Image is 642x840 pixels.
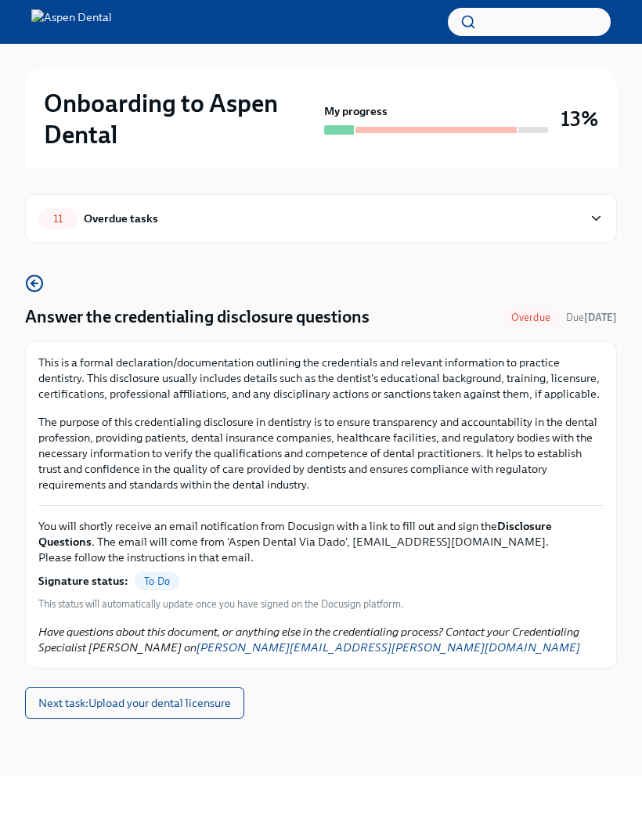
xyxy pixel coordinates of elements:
[38,597,403,611] span: This status will automatically update once you have signed on the Docusign platform.
[502,312,560,323] span: Overdue
[25,687,244,719] button: Next task:Upload your dental licensure
[38,625,580,654] em: Have questions about this document, or anything else in the credentialing process? Contact your C...
[38,355,604,402] p: This is a formal declaration/documentation outlining the credentials and relevant information to ...
[44,213,72,225] span: 11
[584,312,617,323] strong: [DATE]
[44,88,318,150] h2: Onboarding to Aspen Dental
[135,575,179,587] span: To Do
[31,9,112,34] img: Aspen Dental
[561,105,598,133] h3: 13%
[25,305,370,329] h4: Answer the credentialing disclosure questions
[566,312,617,323] span: Due
[38,414,604,492] p: The purpose of this credentialing disclosure in dentistry is to ensure transparency and accountab...
[566,310,617,325] span: August 18th, 2025 09:00
[38,695,231,711] span: Next task : Upload your dental licensure
[84,210,158,227] div: Overdue tasks
[38,518,604,565] p: You will shortly receive an email notification from Docusign with a link to fill out and sign the...
[197,640,580,654] a: [PERSON_NAME][EMAIL_ADDRESS][PERSON_NAME][DOMAIN_NAME]
[38,573,128,589] strong: Signature status:
[324,103,388,119] strong: My progress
